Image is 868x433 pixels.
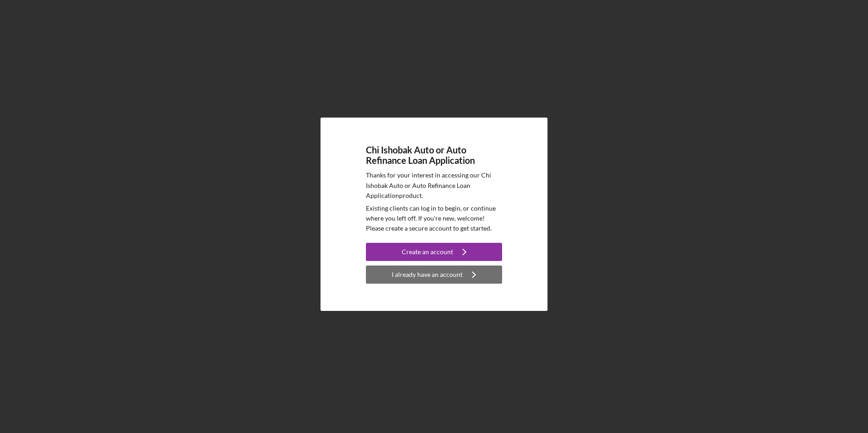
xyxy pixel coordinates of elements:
a: Create an account [366,243,502,263]
p: Existing clients can log in to begin, or continue where you left off. If you're new, welcome! Ple... [366,203,502,234]
div: I already have an account [392,266,463,284]
h4: Chi Ishobak Auto or Auto Refinance Loan Application [366,145,502,166]
button: I already have an account [366,266,502,284]
button: Create an account [366,243,502,261]
p: Thanks for your interest in accessing our Chi Ishobak Auto or Auto Refinance Loan Application pro... [366,170,502,201]
div: Create an account [402,243,453,261]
